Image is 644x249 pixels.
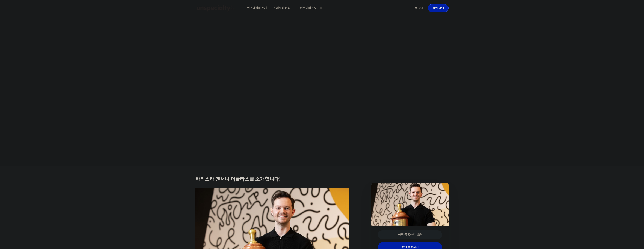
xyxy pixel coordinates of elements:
[428,4,449,12] a: 회원 가입
[378,230,442,239] div: 아직 등록하지 않음
[412,3,426,13] a: 로그인
[195,176,349,182] h2: 바리스타 앤서니 더글라스를 소개합니다!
